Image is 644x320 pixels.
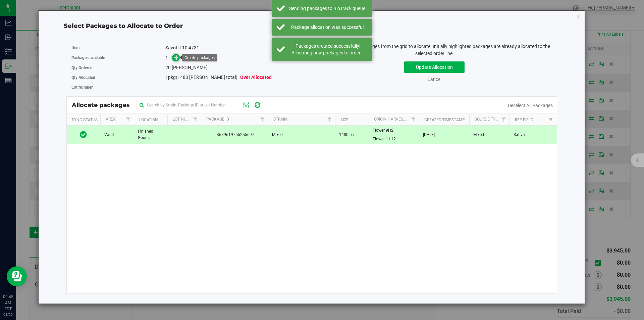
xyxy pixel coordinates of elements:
span: 3689619755255697 [205,132,264,138]
label: Packages available [71,55,166,61]
span: 1480 ea [339,132,354,138]
span: Select and deselect packages from the grid to allocate. Initially highlighted packages are alread... [319,44,550,56]
span: Vault [104,132,114,138]
span: - [165,84,167,90]
div: Create packages [184,55,215,60]
a: Cancel [427,77,441,82]
span: Sativa [514,132,525,138]
label: Lot Number [71,84,166,90]
a: Created Timestamp [424,118,465,122]
a: Filter [190,114,201,125]
span: Allocate packages [72,101,137,109]
iframe: Resource center [7,266,27,286]
a: Filter [498,114,509,125]
a: Origin Harvests [374,117,408,122]
a: Strain [273,117,287,122]
div: Savoti T10 4731 [165,44,307,51]
span: (1480 [PERSON_NAME] total) [176,75,237,80]
div: Package allocation was successful. [288,24,367,31]
a: Area [106,117,116,122]
a: Deselect All Packages [508,103,553,108]
a: Location [139,118,158,122]
div: Packages created successfully! Allocating new packages to order... [288,43,367,56]
span: [PERSON_NAME] [172,65,208,70]
a: Source Type [475,117,500,122]
a: Filter [122,114,133,125]
span: In Sync [80,130,87,139]
a: Filter [408,114,419,125]
span: pkg [165,75,272,80]
span: 1 [165,75,168,80]
a: Ref Field [515,118,533,122]
label: Qty Ordered [71,65,166,71]
input: Search by Strain, Package ID or Lot Number [137,100,237,110]
span: Finished Goods [138,128,163,141]
a: Lot Number [173,117,197,122]
a: Sync Status [72,118,98,122]
span: 20 [165,65,171,70]
div: Sending packages to BioTrack queue. [288,5,367,12]
span: Flower 11H2 [373,136,396,142]
span: 1 [165,55,168,60]
span: Flower 9H2 [373,127,393,134]
div: Select Packages to Allocate to Order [64,21,559,31]
a: Filter [257,114,268,125]
a: Size [340,118,348,122]
span: Mixed [473,132,484,138]
button: Update Allocation [404,61,465,73]
a: Filter [324,114,335,125]
span: Over Allocated [240,75,272,80]
span: Mixed [272,132,283,138]
span: [DATE] [423,132,435,138]
a: Package Id [206,117,229,122]
a: Ref Field 2 [548,118,570,122]
label: Qty Allocated [71,75,166,81]
label: Item [71,45,166,51]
